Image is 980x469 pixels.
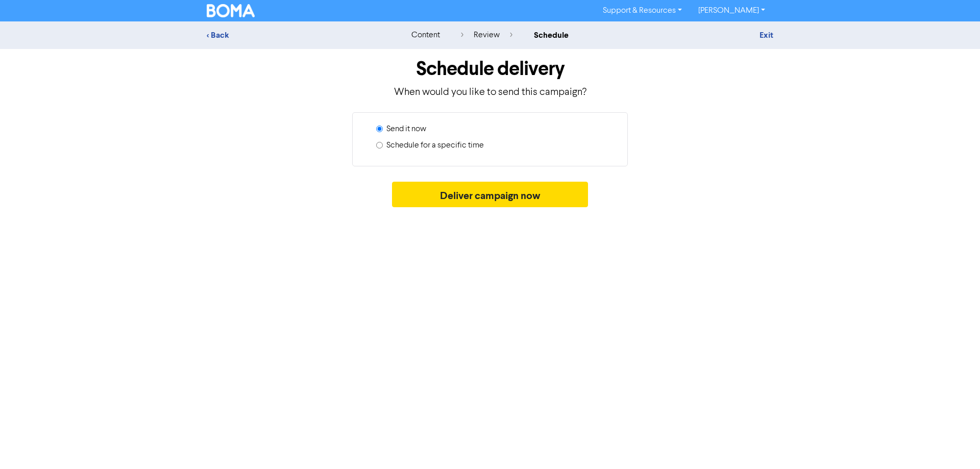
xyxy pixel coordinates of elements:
[207,57,773,81] h1: Schedule delivery
[534,29,569,41] div: schedule
[207,29,385,41] div: < Back
[386,123,426,135] label: Send it now
[207,4,255,17] img: BOMA Logo
[595,3,690,19] a: Support & Resources
[411,29,440,41] div: content
[929,420,980,469] iframe: Chat Widget
[207,85,773,100] p: When would you like to send this campaign?
[392,182,589,207] button: Deliver campaign now
[759,30,773,40] a: Exit
[461,29,512,41] div: review
[386,139,484,152] label: Schedule for a specific time
[690,3,773,19] a: [PERSON_NAME]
